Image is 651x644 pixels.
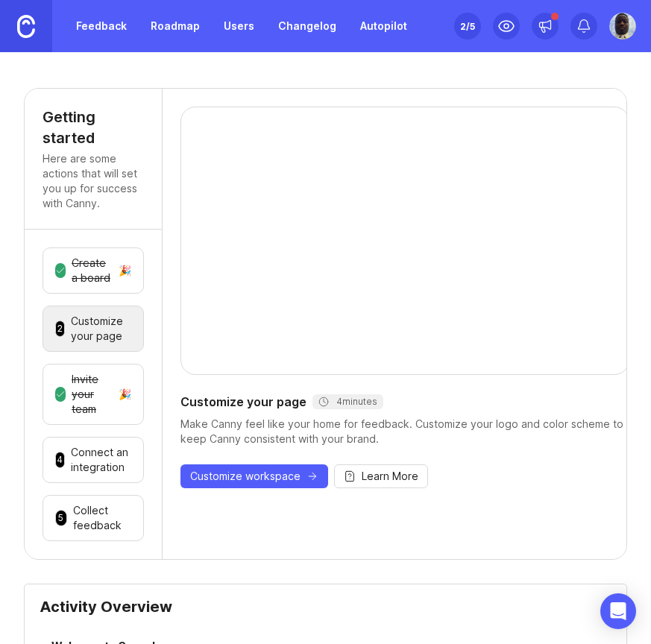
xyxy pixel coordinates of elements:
div: Open Intercom Messenger [600,593,636,629]
div: 4 minutes [318,396,377,408]
a: Changelog [269,13,345,40]
span: Customize workspace [190,469,301,484]
button: 2/5 [454,13,481,40]
div: 🎉 [119,389,131,400]
a: Feedback [67,13,136,40]
a: Users [215,13,263,40]
div: Customize your page [71,314,131,344]
div: Collect feedback [73,503,131,533]
button: Learn More [334,464,428,488]
h4: Getting started [43,107,144,148]
button: Customize workspace [180,464,328,488]
span: Learn More [362,469,418,484]
div: 🎉 [119,265,131,276]
div: Activity Overview [40,599,611,626]
div: Connect an integration [71,445,131,475]
p: Here are some actions that will set you up for success with Canny. [43,151,144,211]
div: 4 [55,452,65,468]
div: 2 /5 [460,16,475,37]
div: 2 [55,321,65,337]
div: Invite your team [72,372,113,417]
img: Canny Home [17,15,35,38]
div: Create a board [72,256,113,285]
div: Customize your page [180,393,629,411]
a: Autopilot [351,13,416,40]
div: Make Canny feel like your home for feedback. Customize your logo and color scheme to keep Canny c... [180,417,629,446]
a: Roadmap [142,13,209,40]
div: 5 [55,510,67,526]
img: wisevirus [609,13,636,40]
